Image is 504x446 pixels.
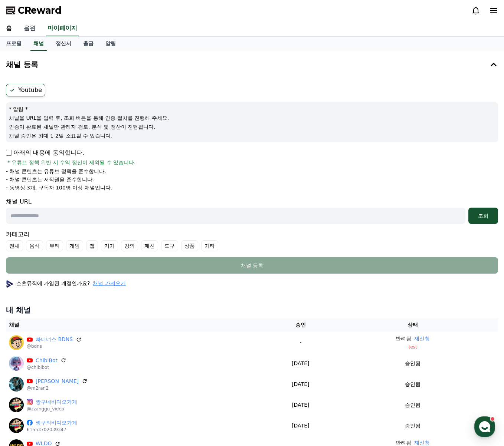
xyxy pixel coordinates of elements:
[3,54,501,75] button: 채널 등록
[6,60,38,69] h4: 채널 등록
[49,235,96,254] a: 대화
[201,240,218,251] label: 기타
[26,240,43,251] label: 음식
[18,4,62,16] span: CReward
[21,262,483,269] div: 채널 등록
[6,280,126,287] p: 쇼츠뮤직에 가입된 계정인가요?
[18,21,42,36] a: 음원
[27,385,88,391] p: @m2ran2
[36,419,77,427] a: 짱구의비디오가게
[2,235,49,254] a: 홈
[30,37,47,51] a: 채널
[6,4,62,16] a: CReward
[9,123,495,131] p: 인증이 완료된 채널만 관리자 검토, 분석 및 정산이 진행됩니다.
[50,37,77,51] a: 정산서
[276,380,324,388] p: [DATE]
[121,240,138,251] label: 강의
[9,418,24,433] img: 짱구의비디오가게
[6,168,106,175] p: - 채널 콘텐츠는 유튜브 정책을 준수합니다.
[66,240,83,251] label: 게임
[27,364,66,370] p: @chibibot
[405,422,420,430] p: 승인됨
[9,335,24,350] img: 빠더너스 BDNS
[6,84,45,96] label: Youtube
[274,318,327,332] th: 승인
[471,212,495,219] div: 조회
[181,240,198,251] label: 상품
[276,338,324,346] p: -
[405,401,420,409] p: 승인됨
[96,235,143,254] a: 설정
[9,356,24,371] img: ChibiBot
[6,230,498,251] div: 카테고리
[36,398,77,406] a: 짱구네비디오가게
[6,197,498,224] div: 채널 URL
[46,21,79,36] a: 마이페이지
[468,208,498,224] button: 조회
[27,343,82,349] p: @bdns
[36,357,58,364] a: ChibiBot
[46,240,63,251] label: 뷰티
[405,380,420,388] p: 승인됨
[6,318,274,332] th: 채널
[23,246,28,252] span: 홈
[36,377,79,385] a: [PERSON_NAME]
[396,335,411,343] p: 반려됨
[115,246,124,252] span: 설정
[141,240,158,251] label: 패션
[6,184,112,191] p: - 동영상 3개, 구독자 100명 이상 채널입니다.
[6,148,84,157] p: 아래의 내용에 동의합니다.
[276,360,324,367] p: [DATE]
[405,360,420,367] p: 승인됨
[9,397,24,412] img: 짱구네비디오가게
[86,240,98,251] label: 앱
[6,240,23,251] label: 전체
[9,132,495,139] p: 채널 승인은 최대 1-2일 소요될 수 있습니다.
[27,406,77,412] p: @zzanggu_video
[414,335,430,343] button: 재신청
[327,318,498,332] th: 상태
[6,257,498,274] button: 채널 등록
[93,280,125,287] button: 채널 가져오기
[276,422,324,430] p: [DATE]
[68,247,77,252] span: 대화
[9,377,24,392] img: 미란이AI
[77,37,99,51] a: 출금
[330,344,495,350] p: test
[27,427,77,433] p: 61553702039347
[6,176,94,183] p: - 채널 콘텐츠는 저작권을 준수합니다.
[99,37,122,51] a: 알림
[9,114,495,122] p: 채널을 URL을 입력 후, 조회 버튼을 통해 인증 절차를 진행해 주세요.
[6,305,498,315] h4: 내 채널
[6,280,13,288] img: profile
[276,401,324,409] p: [DATE]
[101,240,118,251] label: 기기
[161,240,178,251] label: 도구
[7,159,136,166] span: * 유튜브 정책 위반 시 수익 정산이 제외될 수 있습니다.
[36,336,73,343] a: 빠더너스 BDNS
